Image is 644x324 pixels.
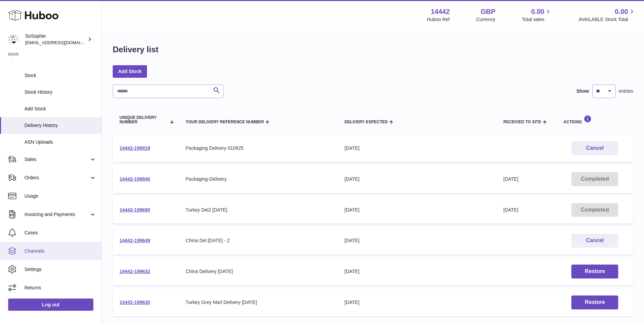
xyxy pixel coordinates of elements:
[119,207,150,213] a: 14442-199690
[186,268,331,275] div: China Delivery [DATE]
[345,299,490,306] div: [DATE]
[119,238,150,243] a: 14442-199649
[113,44,159,55] h1: Delivery list
[578,7,636,23] a: 0.00 AVAILABLE Stock Total
[571,141,618,155] button: Cancel
[186,176,331,182] div: Packaging-Delivery
[345,145,490,151] div: [DATE]
[186,120,264,124] span: Your Delivery Reference Number
[25,33,86,46] div: SoSophie
[571,234,618,248] button: Cancel
[24,285,96,291] span: Returns
[481,7,495,16] strong: GBP
[345,176,490,182] div: [DATE]
[522,16,552,23] span: Total sales
[24,175,89,181] span: Orders
[571,295,618,309] button: Restore
[476,16,496,23] div: Currency
[345,207,490,213] div: [DATE]
[24,106,96,112] span: Add Stock
[615,7,628,16] span: 0.00
[345,120,388,124] span: Delivery Expected
[119,145,150,151] a: 14442-199919
[576,88,589,94] label: Show
[186,237,331,244] div: China Del [DATE] - 2
[119,300,150,305] a: 14442-199630
[25,40,100,45] span: [EMAIL_ADDRESS][DOMAIN_NAME]
[119,115,166,124] span: Unique Delivery Number
[531,7,545,16] span: 0.00
[24,193,96,199] span: Usage
[8,299,93,311] a: Log out
[186,299,331,306] div: Turkey Grey Marl Delivery [DATE]
[24,156,89,163] span: Sales
[24,89,96,95] span: Stock History
[24,122,96,129] span: Delivery History
[24,248,96,254] span: Channels
[24,266,96,273] span: Settings
[503,176,518,182] span: [DATE]
[186,145,331,151] div: Packaging Delivery 010925
[345,237,490,244] div: [DATE]
[345,268,490,275] div: [DATE]
[8,34,18,44] img: internalAdmin-14442@internal.huboo.com
[24,139,96,145] span: ASN Uploads
[119,269,150,274] a: 14442-199632
[186,207,331,213] div: Turkey Del2 [DATE]
[503,120,541,124] span: Received to Site
[24,230,96,236] span: Cases
[522,7,552,23] a: 0.00 Total sales
[24,211,89,218] span: Invoicing and Payments
[119,176,150,182] a: 14442-199840
[564,115,626,124] div: Actions
[503,207,518,213] span: [DATE]
[24,72,96,79] span: Stock
[113,65,147,77] a: Add Stock
[578,16,636,23] span: AVAILABLE Stock Total
[431,7,450,16] strong: 14442
[427,16,450,23] div: Huboo Ref
[619,88,633,94] span: entries
[571,265,618,278] button: Restore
